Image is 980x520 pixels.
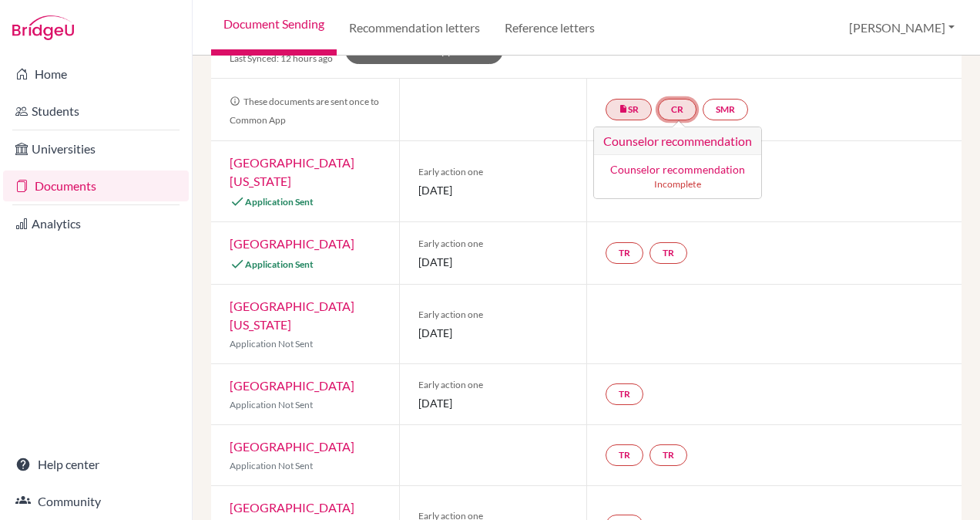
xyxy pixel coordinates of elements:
[658,99,696,120] a: CRCounselor recommendation Counselor recommendation Incomplete
[606,242,643,264] a: TR
[3,208,189,239] a: Analytics
[842,13,962,42] button: [PERSON_NAME]
[418,395,569,411] span: [DATE]
[418,254,569,270] span: [DATE]
[606,383,643,405] a: TR
[610,163,745,176] a: Counselor recommendation
[230,378,354,393] a: [GEOGRAPHIC_DATA]
[3,59,189,89] a: Home
[230,96,379,126] span: These documents are sent once to Common App
[594,127,761,155] h3: Counselor recommendation
[3,171,189,201] a: Documents
[418,308,569,322] span: Early action one
[230,399,313,410] span: Application Not Sent
[230,52,333,66] span: Last Synced: 12 hours ago
[619,104,628,113] i: insert_drive_file
[245,258,314,270] span: Application Sent
[230,439,354,454] a: [GEOGRAPHIC_DATA]
[230,460,313,471] span: Application Not Sent
[3,449,189,480] a: Help center
[230,338,313,349] span: Application Not Sent
[3,133,189,164] a: Universities
[603,177,752,191] small: Incomplete
[649,444,687,466] a: TR
[418,325,569,341] span: [DATE]
[606,444,643,466] a: TR
[703,99,748,120] a: SMR
[418,165,569,179] span: Early action one
[230,236,354,251] a: [GEOGRAPHIC_DATA]
[418,237,569,251] span: Early action one
[418,182,569,198] span: [DATE]
[3,486,189,517] a: Community
[649,242,687,264] a: TR
[418,378,569,392] span: Early action one
[230,155,354,188] a: [GEOGRAPHIC_DATA][US_STATE]
[12,15,74,40] img: Bridge-U
[245,196,314,208] span: Application Sent
[606,99,652,120] a: insert_drive_fileSR
[3,96,189,127] a: Students
[230,299,354,332] a: [GEOGRAPHIC_DATA][US_STATE]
